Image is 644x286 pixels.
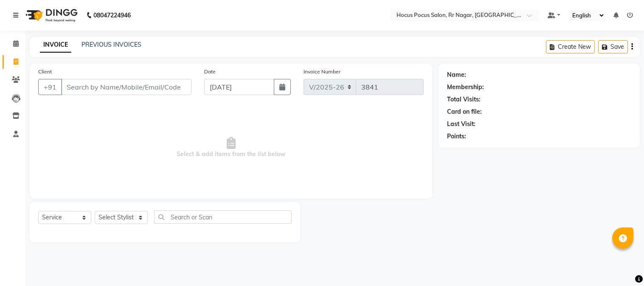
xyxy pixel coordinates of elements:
[38,68,52,76] label: Client
[447,70,466,79] div: Name:
[40,37,71,53] a: INVOICE
[38,79,62,95] button: +91
[61,79,191,95] input: Search by Name/Mobile/Email/Code
[93,3,131,27] b: 08047224946
[447,95,481,104] div: Total Visits:
[38,105,424,190] span: Select & add items from the list below
[447,120,475,129] div: Last Visit:
[82,41,141,48] a: PREVIOUS INVOICES
[546,40,595,53] button: Create New
[154,210,292,224] input: Search or Scan
[598,40,628,53] button: Save
[304,68,340,76] label: Invoice Number
[447,83,484,92] div: Membership:
[447,107,482,116] div: Card on file:
[22,3,80,27] img: logo
[608,252,636,278] iframe: chat widget
[447,132,466,141] div: Points:
[204,68,216,76] label: Date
